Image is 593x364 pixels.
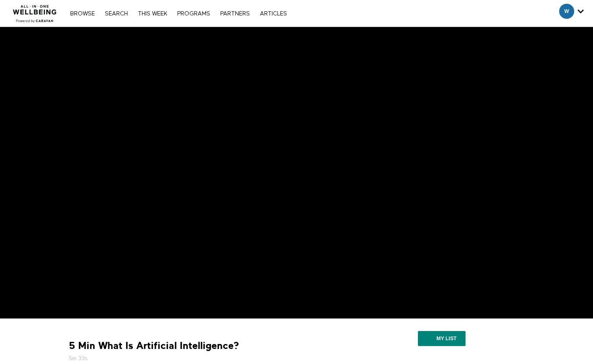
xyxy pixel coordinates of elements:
strong: 5 Min What Is Artificial Intelligence? [69,339,239,352]
h5: 5m 33s [69,354,349,363]
a: Browse [66,11,99,17]
a: THIS WEEK [134,11,171,17]
a: PARTNERS [216,11,254,17]
a: PROGRAMS [173,11,214,17]
a: ARTICLES [256,11,291,17]
a: Search [101,11,132,17]
button: My list [418,331,465,346]
nav: Primary [66,9,291,18]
